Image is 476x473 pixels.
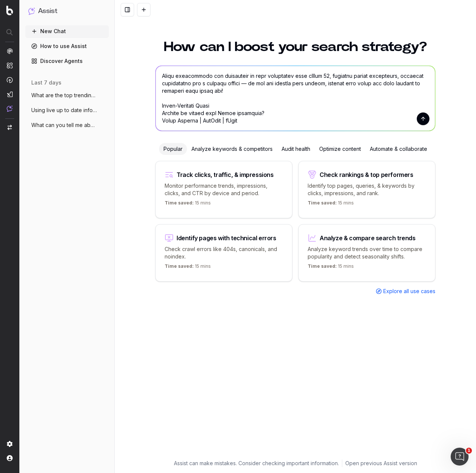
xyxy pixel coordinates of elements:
img: Analytics [7,48,13,54]
h1: How can I boost your search strategy? [155,40,435,54]
p: 15 mins [165,263,211,272]
div: Audit health [277,143,315,155]
span: What can you tell me about Garmin Watche [31,121,97,129]
a: Open previous Assist version [345,460,417,467]
img: Botify logo [6,6,13,15]
p: 15 mins [165,200,211,209]
img: My account [7,455,13,461]
div: Track clicks, traffic, & impressions [177,172,274,178]
p: Assist can make mistakes. Consider checking important information. [174,460,339,467]
span: Explore all use cases [383,288,435,295]
img: Assist [7,105,13,112]
img: Switch project [7,125,12,130]
textarea: Lore ipsum dol sitametco adipiscin el seddoeiusm temporinc Utlab etdol: Magna Aliquae Admin Venia... [156,66,435,131]
span: Time saved: [308,200,337,206]
h1: Assist [38,6,57,16]
span: Time saved: [165,200,194,206]
div: Check rankings & top performers [320,172,413,178]
span: Time saved: [165,263,194,269]
button: New Chat [25,25,109,37]
p: 15 mins [308,200,354,209]
button: Using live up to date information as of [25,104,109,116]
a: How to use Assist [25,40,109,52]
a: Explore all use cases [376,288,435,295]
span: Using live up to date information as of [31,107,97,114]
div: Analyze & compare search trends [320,235,416,241]
div: Popular [159,143,187,155]
img: Studio [7,91,13,97]
div: Identify pages with technical errors [177,235,276,241]
span: Time saved: [308,263,337,269]
p: Check crawl errors like 404s, canonicals, and noindex. [165,245,283,260]
div: Optimize content [315,143,365,155]
div: Automate & collaborate [365,143,432,155]
p: 15 mins [308,263,354,272]
img: Activation [7,77,13,83]
a: Discover Agents [25,55,109,67]
span: last 7 days [31,79,61,86]
img: Assist [28,7,35,15]
span: 1 [466,448,472,454]
button: What are the top trending topics for Tec [25,89,109,101]
div: Analyze keywords & competitors [187,143,277,155]
button: Assist [28,6,106,16]
p: Analyze keyword trends over time to compare popularity and detect seasonality shifts. [308,245,426,260]
iframe: Intercom live chat [451,448,469,466]
span: What are the top trending topics for Tec [31,92,97,99]
img: Setting [7,441,13,447]
img: Intelligence [7,62,13,69]
button: What can you tell me about Garmin Watche [25,119,109,131]
p: Identify top pages, queries, & keywords by clicks, impressions, and rank. [308,182,426,197]
p: Monitor performance trends, impressions, clicks, and CTR by device and period. [165,182,283,197]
